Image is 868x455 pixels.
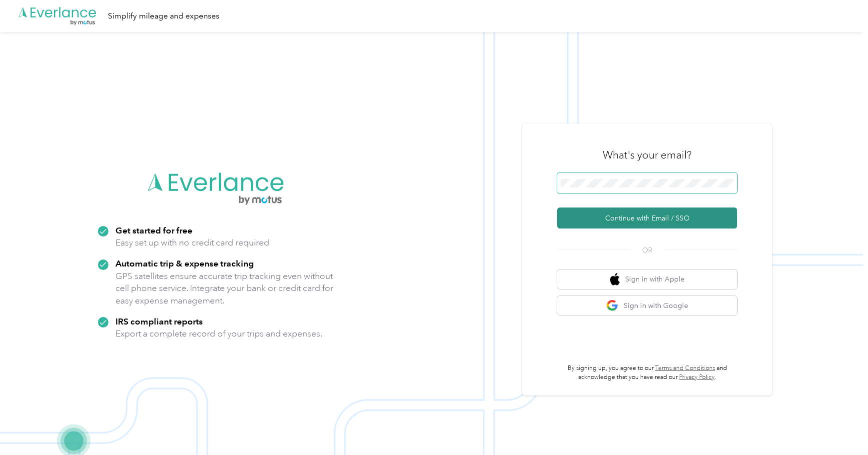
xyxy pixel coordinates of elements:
[603,148,692,162] h3: What's your email?
[108,10,219,22] div: Simplify mileage and expenses
[557,364,737,381] p: By signing up, you agree to our and acknowledge that you have read our .
[655,364,715,372] a: Terms and Conditions
[557,207,737,228] button: Continue with Email / SSO
[115,316,203,326] strong: IRS compliant reports
[679,373,715,381] a: Privacy Policy
[115,327,322,340] p: Export a complete record of your trips and expenses.
[115,236,269,249] p: Easy set up with no credit card required
[115,258,254,268] strong: Automatic trip & expense tracking
[557,269,737,289] button: apple logoSign in with Apple
[606,299,619,312] img: google logo
[115,270,334,307] p: GPS satellites ensure accurate trip tracking even without cell phone service. Integrate your bank...
[610,273,620,285] img: apple logo
[115,225,192,235] strong: Get started for free
[630,245,665,255] span: OR
[557,296,737,315] button: google logoSign in with Google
